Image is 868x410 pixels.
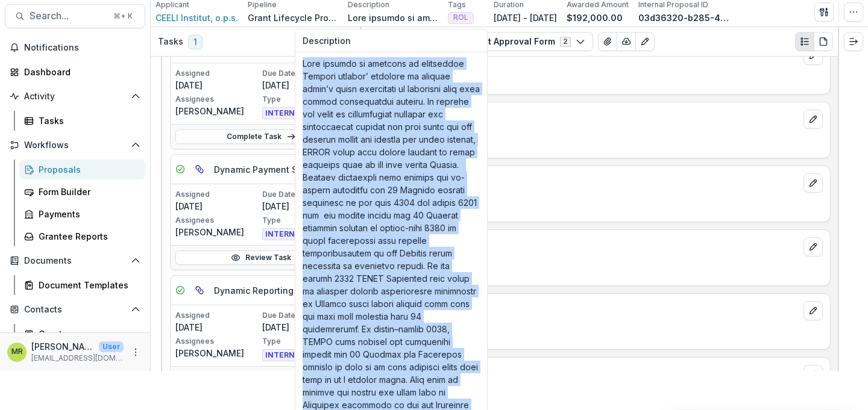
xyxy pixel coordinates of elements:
[814,32,833,51] button: PDF view
[158,37,183,47] h3: Tasks
[262,94,347,105] p: Type
[31,340,94,353] p: [PERSON_NAME]
[262,68,347,79] p: Due Date
[804,301,823,320] button: edit
[19,204,145,224] a: Payments
[5,251,145,270] button: Open Documents
[262,79,347,92] p: [DATE]
[804,237,823,256] button: edit
[262,336,347,347] p: Type
[262,215,347,226] p: Type
[39,163,136,176] div: Proposals
[5,87,145,106] button: Open Activity
[190,160,209,179] button: View dependent tasks
[598,32,617,51] button: View Attached Files
[24,305,126,315] span: Contacts
[19,182,145,202] a: Form Builder
[795,32,814,51] button: Plaintext view
[5,135,145,155] button: Open Workflows
[262,189,347,200] p: Due Date
[175,129,347,144] a: Complete Task
[5,38,145,57] button: Notifications
[39,185,136,198] div: Form Builder
[377,200,823,214] p: $0.00
[99,341,124,352] p: User
[175,321,260,334] p: [DATE]
[638,11,729,24] p: 03d36320-b285-430d-ad30-fabf00f4c077
[19,111,145,131] a: Tasks
[175,200,260,213] p: [DATE]
[5,62,145,82] a: Dashboard
[24,256,126,266] span: Documents
[377,112,799,126] p: Awarded FY2026
[175,215,260,226] p: Assignees
[175,94,260,105] p: Assignees
[348,11,438,24] p: Lore ipsumdo si ametcons ad elitseddoe Tempori utlabor’ etdolore ma aliquae admin’v quisn exercit...
[175,189,260,200] p: Assigned
[128,345,143,359] button: More
[377,367,799,382] p: Region for 990
[111,10,135,23] div: ⌘ + K
[175,336,260,347] p: Assignees
[5,300,145,319] button: Open Contacts
[188,35,203,49] span: 1
[377,136,823,151] p: $0.00
[804,365,823,384] button: edit
[31,353,124,364] p: [EMAIL_ADDRESS][DOMAIN_NAME]
[377,240,799,254] p: Duration in months
[19,275,145,295] a: Document Templates
[459,32,593,51] button: Grant Approval Form2
[214,163,332,176] h5: Dynamic Payment Schedule
[39,279,136,291] div: Document Templates
[377,72,823,87] p: $192,000.00
[175,310,260,321] p: Assigned
[39,328,136,340] div: Grantees
[175,347,260,359] p: [PERSON_NAME]
[24,92,126,102] span: Activity
[175,79,260,92] p: [DATE]
[156,11,238,24] a: CEELI Institut, o.p.s.
[5,4,145,28] button: Search...
[175,68,260,79] p: Assigned
[494,11,557,24] p: [DATE] - [DATE]
[39,114,136,127] div: Tasks
[175,105,260,117] p: [PERSON_NAME]
[19,160,145,179] a: Proposals
[262,310,347,321] p: Due Date
[262,107,307,119] span: INTERNAL
[30,10,106,22] span: Search...
[262,321,347,334] p: [DATE]
[19,324,145,344] a: Grantees
[262,200,347,213] p: [DATE]
[175,226,260,238] p: [PERSON_NAME]
[844,32,863,51] button: Expand right
[24,66,136,78] div: Dashboard
[804,110,823,129] button: edit
[248,11,338,24] p: Grant Lifecycle Process
[262,228,307,240] span: INTERNAL
[175,250,347,265] a: Review Task
[19,226,145,246] a: Grantee Reports
[190,281,209,300] button: View dependent tasks
[24,140,126,151] span: Workflows
[377,176,799,190] p: Awarded FY2027
[635,32,655,51] button: Edit as form
[24,43,140,53] span: Notifications
[39,230,136,243] div: Grantee Reports
[377,264,823,278] p: 15
[262,349,307,361] span: INTERNAL
[11,348,23,356] div: Matthew Rojansky
[453,13,468,22] span: ROL
[39,208,136,220] div: Payments
[377,328,823,342] p: No
[214,284,336,297] h5: Dynamic Reporting Schedule
[567,11,623,24] p: $192,000.00
[804,173,823,193] button: edit
[377,303,799,318] p: New Grant Relationship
